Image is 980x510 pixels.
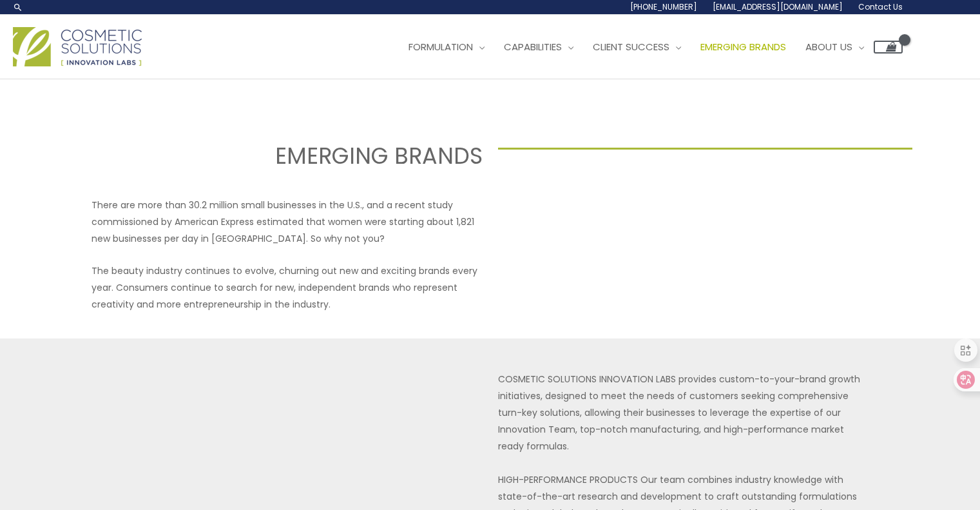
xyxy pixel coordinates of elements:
[91,197,483,247] p: There are more than 30.2 million small businesses in the U.S., and a recent study commissioned by...
[691,28,796,66] a: Emerging Brands
[630,1,697,12] span: [PHONE_NUMBER]
[13,2,23,12] a: Search icon link
[858,1,903,12] span: Contact Us
[408,40,473,54] span: Formulation
[399,28,494,66] a: Formulation
[700,40,786,54] span: Emerging Brands
[593,40,669,54] span: Client Success
[713,1,843,12] span: [EMAIL_ADDRESS][DOMAIN_NAME]
[68,141,483,171] h2: EMERGING BRANDS
[13,27,142,66] img: Cosmetic Solutions Logo
[504,40,562,54] span: Capabilities
[874,41,903,54] a: View Shopping Cart, empty
[583,28,691,66] a: Client Success
[805,40,852,54] span: About Us
[389,28,903,66] nav: Site Navigation
[796,28,874,66] a: About Us
[494,28,583,66] a: Capabilities
[91,262,483,313] p: The beauty industry continues to evolve, churning out new and exciting brands every year. Consume...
